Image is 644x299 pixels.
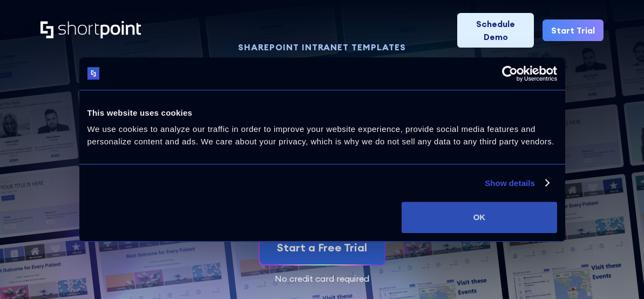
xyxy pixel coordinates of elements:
[277,240,367,256] div: Start a Free Trial
[70,68,575,182] h2: Design stunning SharePoint pages in minutes - no code, no hassle
[543,19,604,41] a: Start Trial
[87,124,554,146] span: We use cookies to analyze our traffic in order to improve your website experience, provide social...
[260,231,384,264] a: Start a Free Trial
[402,202,557,233] button: OK
[87,107,557,119] div: This website uses cookies
[463,65,557,82] a: Usercentrics Cookiebot - opens in a new window
[70,191,575,208] p: Trusted by teams at NASA, Samsung and 1,500+ companies
[485,177,548,190] a: Show details
[457,13,534,48] a: Schedule Demo
[40,21,141,39] a: Home
[40,274,604,283] div: No credit card required
[87,68,100,80] img: logo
